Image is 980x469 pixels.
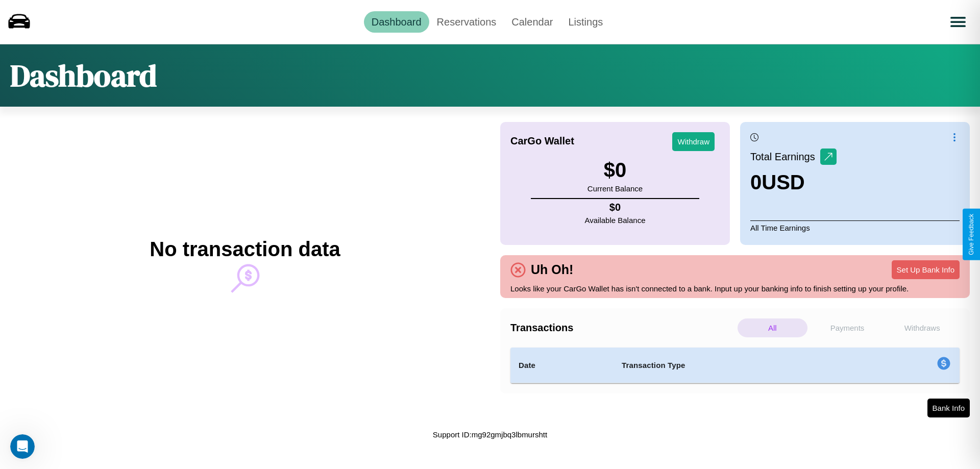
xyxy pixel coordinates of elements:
button: Set Up Bank Info [892,260,960,279]
h1: Dashboard [10,55,157,96]
p: Available Balance [585,213,646,227]
h4: Transactions [510,322,735,334]
a: Listings [560,11,610,33]
p: Withdraws [887,318,957,337]
h3: 0 USD [750,171,837,194]
h3: $ 0 [587,159,643,182]
h4: $ 0 [585,202,646,213]
a: Calendar [504,11,560,33]
p: All Time Earnings [750,220,960,235]
h4: Date [519,359,605,372]
button: Withdraw [672,132,715,151]
p: Total Earnings [750,147,820,166]
p: All [738,318,807,337]
p: Support ID: mg92gmjbq3lbmurshtt [433,428,547,441]
h2: No transaction data [150,238,340,261]
div: Give Feedback [968,214,975,255]
button: Open menu [944,8,972,36]
iframe: Intercom live chat [10,434,35,459]
a: Dashboard [364,11,429,33]
h4: CarGo Wallet [510,135,574,147]
h4: Uh Oh! [526,262,578,277]
table: simple table [510,348,960,383]
button: Bank Info [927,399,970,417]
p: Payments [813,318,883,337]
h4: Transaction Type [622,359,853,372]
a: Reservations [429,11,504,33]
p: Looks like your CarGo Wallet has isn't connected to a bank. Input up your banking info to finish ... [510,282,960,295]
p: Current Balance [587,182,643,195]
